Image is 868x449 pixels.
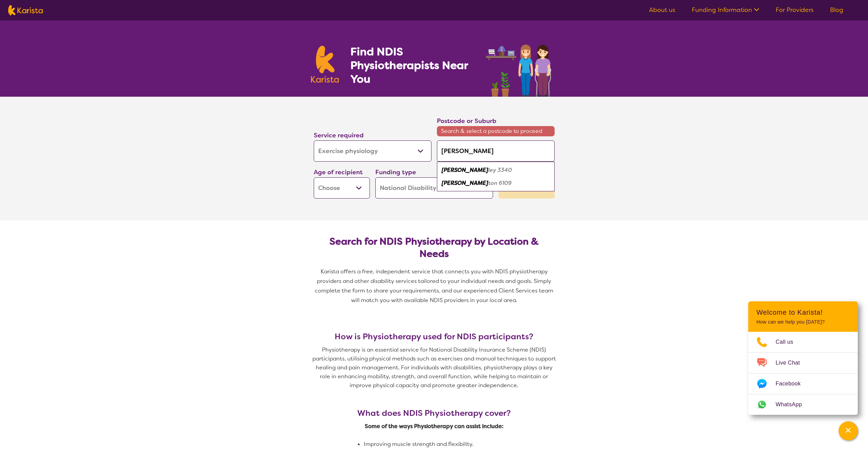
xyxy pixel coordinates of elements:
[350,45,477,86] h1: Find NDIS Physiotherapists Near You
[830,6,843,14] a: Blog
[442,179,488,187] em: [PERSON_NAME]
[839,421,858,440] button: Channel Menu
[756,308,850,316] h2: Welcome to Karista!
[437,117,496,125] label: Postcode or Suburb
[437,140,555,162] input: Type
[776,379,809,389] span: Facebook
[8,5,43,15] img: Karista logo
[311,267,557,305] p: Karista offers a free, independent service that connects you with NDIS physiotherapy providers an...
[776,337,802,347] span: Call us
[437,126,555,136] span: Search & select a postcode to proceed
[440,164,551,177] div: Maddingley 3340
[776,6,814,14] a: For Providers
[649,6,675,14] a: About us
[442,166,488,174] em: [PERSON_NAME]
[311,345,557,390] p: Physiotherapy is an essential service for National Disability Insurance Scheme (NDIS) participant...
[311,46,339,83] img: Karista logo
[319,235,549,260] h2: Search for NDIS Physiotherapy by Location & Needs
[314,131,364,139] label: Service required
[484,37,557,97] img: physiotherapy
[375,168,416,176] label: Funding type
[748,394,858,415] a: Web link opens in a new tab.
[488,179,511,187] em: ton 6109
[314,168,363,176] label: Age of recipient
[488,166,512,174] em: ley 3340
[692,6,759,14] a: Funding Information
[748,332,858,415] ul: Choose channel
[748,301,858,415] div: Channel Menu
[364,440,593,449] li: Improving muscle strength and flexibility.
[311,332,557,341] h3: How is Physiotherapy used for NDIS participants?
[440,177,551,190] div: Maddington 6109
[756,319,850,325] p: How can we help you [DATE]?
[776,399,810,410] span: WhatsApp
[365,423,504,430] span: Some of the ways Physiotherapy can assist include:
[776,358,808,368] span: Live Chat
[319,408,549,418] h3: What does NDIS Physiotherapy cover?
